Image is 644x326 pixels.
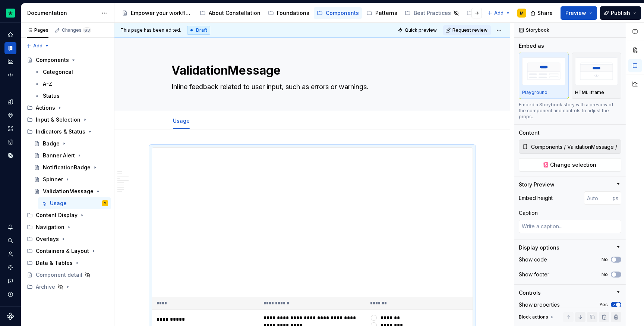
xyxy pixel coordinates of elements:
a: Best Practices [402,7,462,19]
span: Request review [452,27,487,33]
div: Embed height [519,194,553,202]
button: Share [527,6,558,20]
label: Yes [599,302,608,308]
div: Settings [4,261,16,273]
div: Archive [36,283,55,291]
button: Notifications [4,221,16,233]
button: Story Preview [519,181,621,188]
a: Foundations [265,7,312,19]
div: Content Display [36,211,78,219]
button: Change selection [519,158,621,172]
button: placeholderPlayground [519,53,569,99]
span: Quick preview [405,27,437,33]
div: Changes [62,27,91,33]
div: Archive [24,281,111,293]
textarea: Inline feedback related to user input, such as errors or warnings. [170,81,452,93]
div: Indicators & Status [24,126,111,138]
button: Publish [600,6,641,20]
a: Banner Alert [31,150,111,162]
div: Show properties [519,301,560,308]
a: Empower your workflow. Build incredible experiences. [119,7,195,19]
div: Containers & Layout [24,245,111,257]
button: Add [485,8,513,18]
button: Controls [519,289,621,297]
div: Content Display [24,209,111,221]
div: Show footer [519,271,549,278]
a: Badge [31,138,111,150]
div: Components [326,9,359,17]
div: Patterns [375,9,397,17]
div: Actions [36,104,55,112]
div: NotificationBadge [43,164,91,171]
p: HTML iframe [575,90,604,95]
div: Story Preview [519,181,555,188]
a: Assets [4,123,16,135]
div: Status [43,92,60,100]
a: Invite team [4,248,16,260]
div: Component detail [36,271,82,279]
div: A-Z [43,80,52,88]
a: Usage [173,117,190,124]
a: Components [314,7,362,19]
div: Navigation [36,223,64,231]
span: Publish [611,9,630,17]
div: Controls [519,289,541,297]
span: Share [537,9,553,17]
div: Banner Alert [43,152,75,159]
button: Quick preview [395,25,440,35]
a: Storybook stories [4,136,16,148]
a: Data sources [4,150,16,162]
button: Add [24,41,52,51]
textarea: ValidationMessage [170,62,452,79]
div: Overlays [36,235,59,243]
button: Contact support [4,275,16,287]
a: NotificationBadge [31,162,111,173]
a: Design tokens [4,96,16,108]
div: Badge [43,140,60,147]
div: Caption [519,209,538,217]
a: About Constellation [197,7,263,19]
label: No [602,257,608,263]
p: Playground [522,90,547,95]
div: Empower your workflow. Build incredible experiences. [131,9,192,17]
img: placeholder [522,57,565,85]
p: px [613,195,618,201]
div: Spinner [43,176,63,183]
div: Input & Selection [36,116,80,123]
span: Add [494,10,503,16]
div: ValidationMessage [43,188,94,195]
button: placeholderHTML iframe [572,53,622,99]
div: Pages [27,27,48,33]
button: Search ⌘K [4,235,16,247]
div: Input & Selection [24,114,111,126]
button: Display options [519,244,621,251]
div: Analytics [4,56,16,68]
span: 63 [83,27,91,33]
span: Preview [565,9,586,17]
div: About Constellation [209,9,261,17]
img: placeholder [575,57,618,85]
div: Block actions [519,314,548,320]
span: Change selection [550,161,596,169]
div: Page tree [119,6,483,21]
a: UsageM [38,197,111,209]
a: Home [4,29,16,41]
button: Request review [443,25,491,35]
a: A-Z [31,78,111,90]
div: Data & Tables [36,259,73,267]
a: Code automation [4,69,16,81]
div: M [520,10,524,16]
div: Foundations [277,9,309,17]
div: Overlays [24,233,111,245]
div: Data & Tables [24,257,111,269]
div: Indicators & Status [36,128,85,135]
div: Documentation [4,42,16,54]
svg: Supernova Logo [7,313,14,320]
div: Best Practices [414,9,451,17]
